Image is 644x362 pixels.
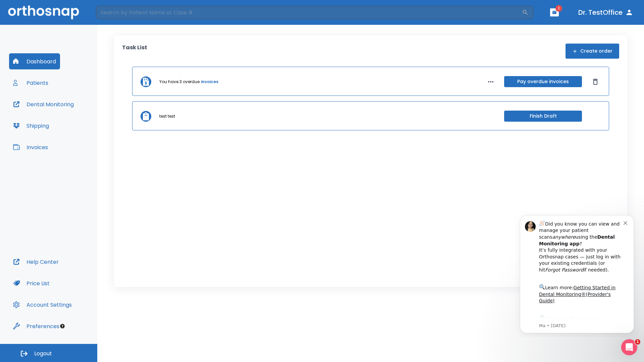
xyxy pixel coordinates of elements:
[9,96,78,112] button: Dental Monitoring
[159,79,200,85] p: You have 3 overdue
[504,76,582,87] button: Pay overdue invoices
[9,254,63,270] button: Help Center
[29,105,114,139] div: Download the app: | ​ Let us know if you need help getting started!
[9,275,54,291] button: Price List
[122,44,147,59] p: Task List
[29,114,114,120] p: Message from Ma, sent 8w ago
[9,318,63,334] button: Preferences
[621,339,637,355] iframe: Intercom live chat
[59,323,65,329] div: Tooltip anchor
[9,297,76,313] button: Account Settings
[29,107,89,119] a: App Store
[114,10,119,16] button: Dismiss notification
[9,139,52,155] button: Invoices
[8,5,79,19] img: Orthosnap
[34,350,52,357] span: Logout
[9,75,52,91] button: Patients
[201,79,218,85] a: invoices
[555,5,562,12] span: 1
[9,53,60,69] button: Dashboard
[576,6,636,18] button: Dr. TestOffice
[9,118,53,134] button: Shipping
[635,339,640,345] span: 1
[504,111,582,122] button: Finish Draft
[510,209,644,337] iframe: Intercom notifications message
[566,44,619,59] button: Create order
[590,76,601,87] button: Dismiss
[159,113,175,119] p: test test
[96,6,522,19] input: Search by Patient Name or Case #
